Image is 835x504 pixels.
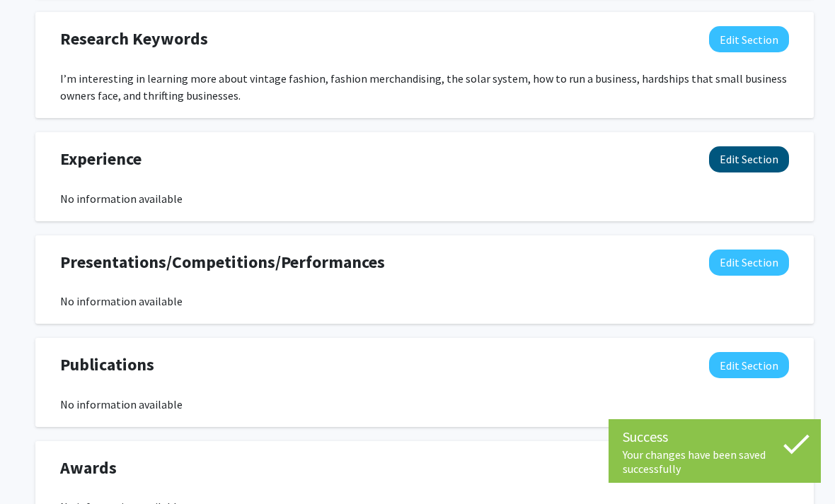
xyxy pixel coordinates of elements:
[623,426,807,447] div: Success
[709,250,789,276] button: Edit Presentations/Competitions/Performances
[60,70,789,104] div: I’m interesting in learning more about vintage fashion, fashion merchandising, the solar system, ...
[60,293,789,310] div: No information available
[60,146,142,172] span: Experience
[60,396,789,413] div: No information available
[11,440,60,493] iframe: Chat
[60,190,789,207] div: No information available
[60,250,385,275] span: Presentations/Competitions/Performances
[60,455,117,481] span: Awards
[60,26,208,52] span: Research Keywords
[709,352,789,378] button: Edit Publications
[60,352,154,377] span: Publications
[623,447,807,476] div: Your changes have been saved successfully
[709,146,789,172] button: Edit Experience
[709,26,789,52] button: Edit Research Keywords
